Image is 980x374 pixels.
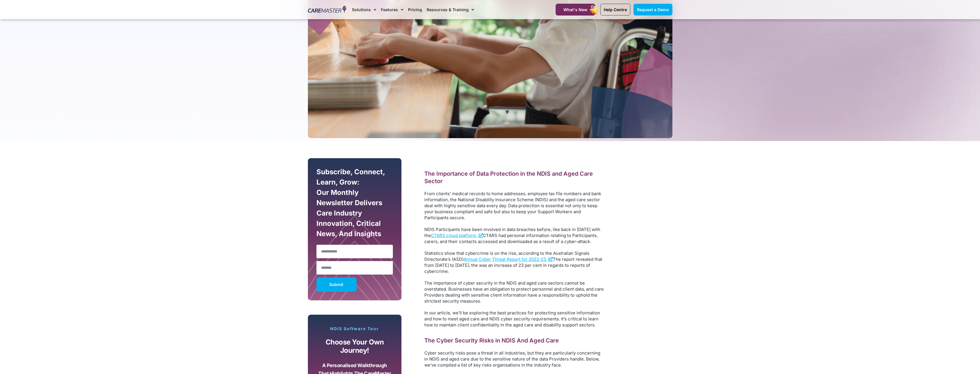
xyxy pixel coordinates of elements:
[316,277,357,292] button: Submit
[316,167,393,295] form: New Form
[314,326,396,331] p: NDIS Software Tour
[315,167,395,242] div: Subscribe, Connect, Learn, Grow: Our Monthly Newsletter Delivers Care Industry Innovation, Critic...
[464,256,553,262] a: Annual Cyber Threat Report for 2022-23.
[556,4,595,15] a: What's New
[424,250,589,262] span: Statistics show that cybercrime is on the rise, according to the Australian Signals Directorate’s...
[633,4,672,15] a: Request a Demo
[563,7,587,12] span: What's New
[318,338,392,355] p: Choose your own journey!
[424,170,605,185] h2: The Importance of Data Protection in the NDIS and Aged Care Sector
[604,7,627,12] span: Help Centre
[600,4,630,15] a: Help Centre
[424,233,598,244] span: CTARS had personal information relating to Participants, carers, and their contacts accessed and ...
[424,191,601,220] span: From clients’ medical records to home addresses, employee tax file numbers and bank information, ...
[424,310,600,328] span: In our article, we’ll be exploring the best practices for protecting sensitive information and ho...
[424,350,600,368] span: Cyber security risks pose a threat in all industries, but they are particularly concerning in NDI...
[424,227,600,238] span: NDIS Participants have been involved in data breaches before, like back in [DATE] with the
[637,7,669,12] span: Request a Demo
[431,233,477,238] span: CTARS cloud platform.
[308,5,347,14] img: CareMaster Logo
[464,256,547,262] span: Annual Cyber Threat Report for 2022-23.
[424,280,604,304] span: The importance of cyber security in the NDIS and aged care sectors cannot be overstated. Business...
[431,233,483,238] a: CTARS cloud platform.
[424,256,602,274] span: The report revealed that from [DATE] to [DATE], the was an increase of 23 per cent in regards to ...
[329,283,343,286] span: Submit
[424,337,605,344] h2: The Cyber Security Risks in NDIS And Aged Care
